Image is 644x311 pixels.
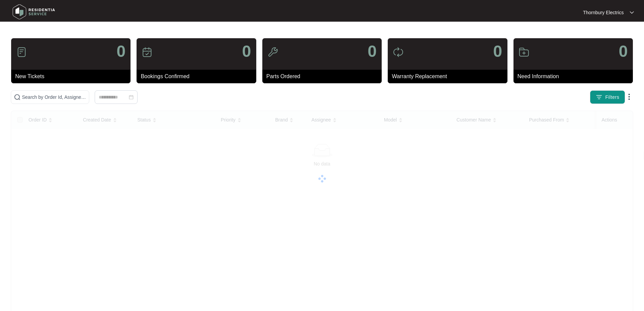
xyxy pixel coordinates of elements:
p: 0 [619,43,628,60]
img: dropdown arrow [625,93,633,101]
p: Need Information [518,72,633,81]
p: Warranty Replacement [392,72,507,81]
p: Thornbury Electrics [583,9,624,16]
img: filter icon [596,94,602,101]
p: 0 [242,43,251,60]
input: Search by Order Id, Assignee Name, Customer Name, Brand and Model [22,93,86,101]
button: filter iconFilters [590,90,625,104]
img: icon [16,47,27,58]
p: 0 [367,43,377,60]
span: Filters [605,94,619,101]
p: Parts Ordered [266,72,382,81]
img: icon [393,47,404,58]
img: icon [519,47,529,58]
img: search-icon [14,94,21,101]
p: Bookings Confirmed [141,72,256,81]
p: 0 [117,43,126,60]
img: icon [267,47,278,58]
img: dropdown arrow [630,11,634,14]
p: 0 [493,43,502,60]
img: residentia service logo [10,2,57,22]
p: New Tickets [15,72,130,81]
img: icon [142,47,152,58]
